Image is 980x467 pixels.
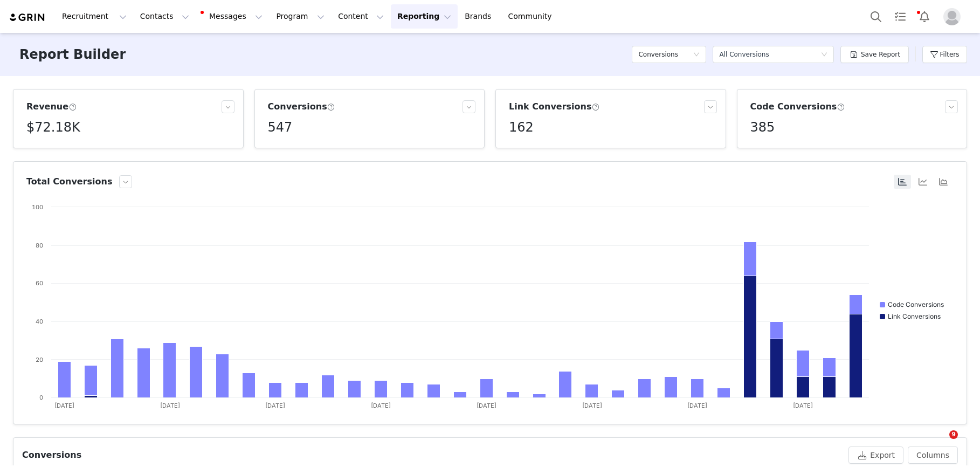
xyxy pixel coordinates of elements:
[270,4,331,29] button: Program
[22,449,81,462] div: Conversions
[36,279,43,287] text: 60
[39,394,43,401] text: 0
[840,46,909,63] button: Save Report
[54,402,74,409] text: [DATE]
[160,402,180,409] text: [DATE]
[888,312,941,320] text: Link Conversions
[36,318,43,325] text: 40
[922,46,967,63] button: Filters
[265,402,285,409] text: [DATE]
[913,4,936,29] button: Notifications
[793,402,813,409] text: [DATE]
[638,46,678,63] h5: Conversions
[268,100,335,113] h3: Conversions
[9,12,46,23] img: grin logo
[750,100,845,113] h3: Code Conversions
[332,4,390,29] button: Content
[888,4,912,29] a: Tasks
[268,118,293,137] h5: 547
[687,402,707,409] text: [DATE]
[26,175,113,188] h3: Total Conversions
[502,4,563,29] a: Community
[26,100,77,113] h3: Revenue
[888,300,944,308] text: Code Conversions
[509,100,600,113] h3: Link Conversions
[582,402,602,409] text: [DATE]
[26,118,80,137] h5: $72.18K
[949,430,958,439] span: 9
[458,4,501,29] a: Brands
[821,51,827,59] i: icon: down
[848,447,903,464] button: Export
[36,356,43,363] text: 20
[32,203,43,211] text: 100
[864,4,888,29] button: Search
[750,118,775,137] h5: 385
[693,51,700,59] i: icon: down
[719,46,769,63] div: All Conversions
[134,4,196,29] button: Contacts
[509,118,534,137] h5: 162
[391,4,458,29] button: Reporting
[477,402,496,409] text: [DATE]
[56,4,133,29] button: Recruitment
[937,8,971,25] button: Profile
[371,402,391,409] text: [DATE]
[943,8,961,25] img: placeholder-profile.jpg
[19,45,126,64] h3: Report Builder
[927,430,953,456] iframe: Intercom live chat
[908,447,958,464] button: Columns
[36,242,43,249] text: 80
[196,4,269,29] button: Messages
